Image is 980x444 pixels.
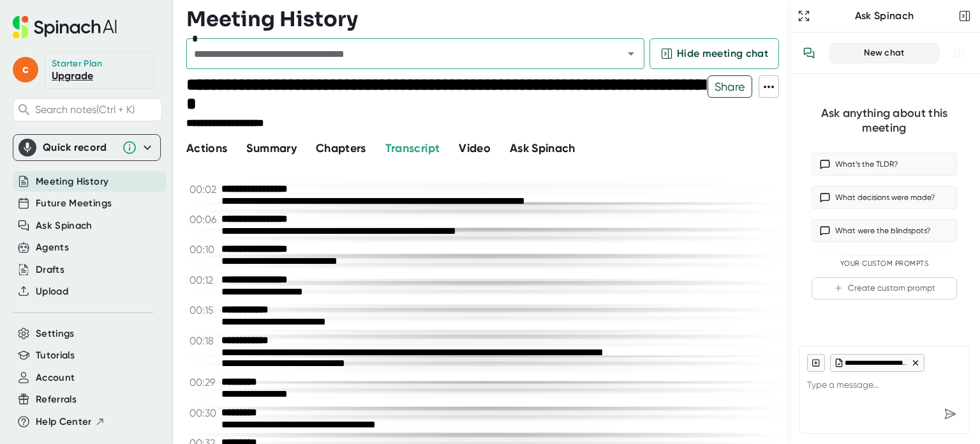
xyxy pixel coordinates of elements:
a: Upgrade [52,70,93,82]
button: What were the blindspots? [812,219,957,242]
span: Video [459,141,491,155]
div: Starter Plan [52,58,103,70]
button: Close conversation sidebar [956,7,974,25]
span: 00:10 [189,243,218,256]
span: 00:15 [189,304,218,316]
span: 00:18 [189,335,218,347]
button: Help Center [36,415,105,429]
button: Video [459,140,491,157]
span: Hide meeting chat [677,46,768,61]
div: Quick record [43,141,115,154]
button: What’s the TLDR? [812,153,957,176]
button: Summary [246,140,296,157]
span: Transcript [385,141,440,155]
span: Actions [186,141,227,155]
button: Ask Spinach [510,140,575,157]
button: Meeting History [36,174,108,189]
div: New chat [838,47,931,59]
button: Drafts [36,263,64,277]
button: Account [36,371,75,385]
button: Agents [36,240,69,255]
button: Hide meeting chat [650,38,779,69]
button: Expand to Ask Spinach page [795,7,813,25]
button: Chapters [316,140,366,157]
button: View conversation history [796,40,822,66]
div: Send message [939,402,961,425]
span: Chapters [316,141,366,155]
span: c [13,57,38,82]
button: Ask Spinach [36,218,93,233]
button: Open [622,45,640,63]
button: Referrals [36,392,77,407]
button: What decisions were made? [812,186,957,209]
span: Ask Spinach [510,141,575,155]
span: 00:29 [189,376,218,388]
span: 00:02 [189,183,218,195]
span: Search notes (Ctrl + K) [35,103,158,116]
button: Create custom prompt [812,277,957,300]
span: 00:12 [189,274,218,286]
button: Tutorials [36,348,75,363]
div: Quick record [19,135,155,160]
button: Settings [36,326,75,341]
h3: Meeting History [186,7,358,31]
span: Summary [246,141,296,155]
div: Ask Spinach [813,10,956,22]
button: Future Meetings [36,196,112,211]
span: Share [708,75,752,98]
div: Ask anything about this meeting [812,106,957,135]
span: Help Center [36,415,92,429]
span: 00:06 [189,213,218,226]
button: Actions [186,140,227,157]
button: Upload [36,284,68,299]
span: 00:30 [189,407,218,419]
div: Your Custom Prompts [812,259,957,268]
button: Transcript [385,140,440,157]
button: Share [708,75,753,98]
